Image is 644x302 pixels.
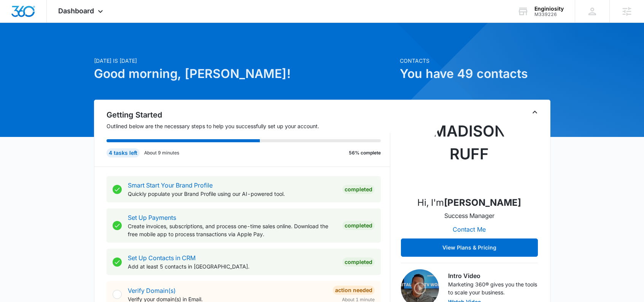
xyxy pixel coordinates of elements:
[128,254,196,262] a: Set Up Contacts in CRM
[58,7,94,15] span: Dashboard
[128,190,336,198] p: Quickly populate your Brand Profile using our AI-powered tool.
[333,286,375,295] div: Action Needed
[400,65,550,83] h1: You have 49 contacts
[342,257,375,267] div: Completed
[400,57,550,65] p: Contacts
[444,197,521,208] strong: [PERSON_NAME]
[444,211,495,220] p: Success Manager
[342,185,375,194] div: Completed
[94,65,395,83] h1: Good morning, [PERSON_NAME]!
[128,214,176,221] a: Set Up Payments
[107,122,390,130] p: Outlined below are the necessary steps to help you successfully set up your account.
[128,222,336,238] p: Create invoices, subscriptions, and process one-time sales online. Download the free mobile app t...
[128,181,213,189] a: Smart Start Your Brand Profile
[342,221,375,230] div: Completed
[448,280,538,296] p: Marketing 360® gives you the tools to scale your business.
[128,287,176,294] a: Verify Domain(s)
[349,149,381,156] p: 56% complete
[445,220,493,238] button: Contact Me
[94,57,395,65] p: [DATE] is [DATE]
[448,271,538,280] h3: Intro Video
[107,148,140,157] div: 4 tasks left
[431,114,507,190] img: Madison Ruff
[107,109,390,121] h2: Getting Started
[530,108,539,117] button: Toggle Collapse
[401,238,538,257] button: View Plans & Pricing
[534,12,564,17] div: account id
[128,262,336,270] p: Add at least 5 contacts in [GEOGRAPHIC_DATA].
[417,196,521,210] p: Hi, I'm
[144,149,179,156] p: About 9 minutes
[534,6,564,12] div: account name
